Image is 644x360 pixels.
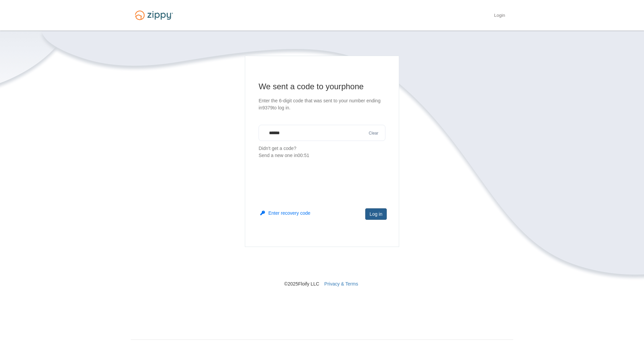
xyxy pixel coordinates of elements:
[131,247,513,287] nav: © 2025 Floify LLC
[259,152,385,159] div: Send a new one in 00:51
[260,210,310,216] button: Enter recovery code
[324,281,358,287] a: Privacy & Terms
[367,130,380,137] button: Clear
[259,97,385,111] p: Enter the 6-digit code that was sent to your number ending in 9379 to log in.
[259,81,385,92] h1: We sent a code to your phone
[494,13,505,19] a: Login
[131,7,177,23] img: Logo
[365,208,387,220] button: Log in
[259,145,385,159] p: Didn't get a code?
